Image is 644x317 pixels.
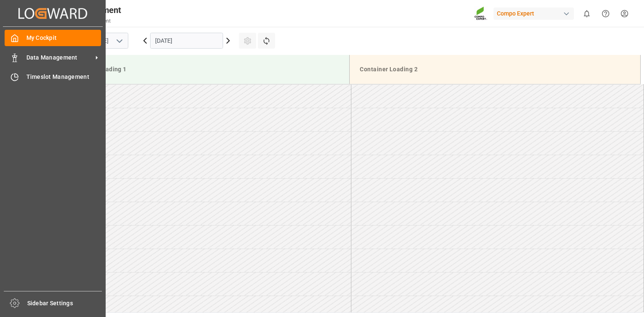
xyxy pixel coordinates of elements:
img: Screenshot%202023-09-29%20at%2010.02.21.png_1712312052.png [474,6,488,21]
div: Container Loading 2 [356,62,634,77]
button: open menu [113,34,125,47]
span: Data Management [26,53,93,62]
div: Container Loading 1 [65,62,343,77]
a: Timeslot Management [5,69,101,85]
button: show 0 new notifications [577,4,596,23]
div: Compo Expert [493,8,574,20]
span: My Cockpit [26,34,101,42]
button: Help Center [596,4,615,23]
button: Compo Expert [493,5,577,21]
a: My Cockpit [5,30,101,46]
span: Sidebar Settings [27,299,102,308]
span: Timeslot Management [26,73,101,81]
input: DD.MM.YYYY [150,33,223,49]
